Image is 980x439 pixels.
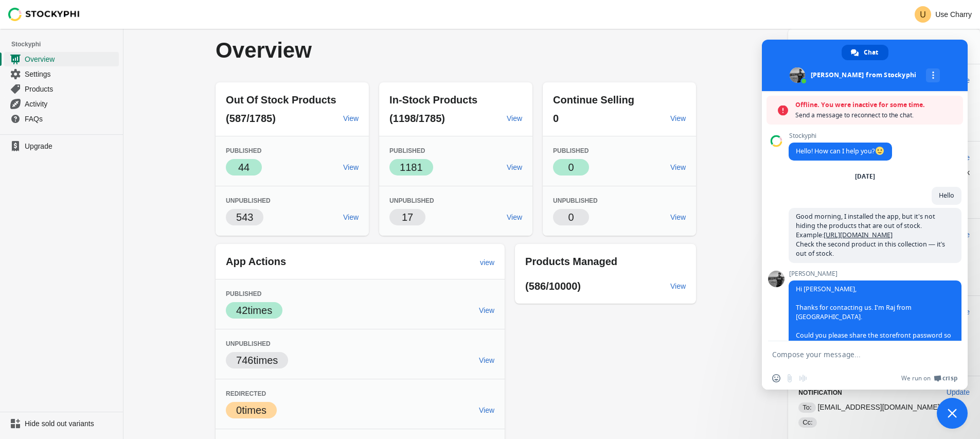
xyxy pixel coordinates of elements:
[343,114,359,122] span: View
[25,54,117,64] span: Overview
[670,282,686,290] span: View
[389,94,477,106] span: In-Stock Products
[475,351,498,370] a: View
[339,109,363,128] a: View
[789,132,892,139] span: Stockyphi
[226,94,336,106] span: Out Of Stock Products
[947,388,970,396] span: Update
[4,66,119,81] a: Settings
[8,8,80,21] img: Stockyphi
[343,163,359,171] span: View
[553,197,598,204] span: Unpublished
[772,374,780,382] span: Insert an emoji
[503,158,526,177] a: View
[507,213,522,221] span: View
[226,256,286,267] span: App Actions
[796,147,885,155] span: Hello! How can I help you?
[25,84,117,94] span: Products
[475,401,498,419] a: View
[568,162,574,173] span: 0
[901,374,931,382] span: We run on
[226,113,276,124] span: (587/1785)
[4,139,119,153] a: Upgrade
[339,158,363,177] a: View
[920,10,926,19] text: U
[400,162,423,173] span: 1181
[476,253,498,272] a: view
[25,114,117,124] span: FAQs
[503,208,526,226] a: View
[226,147,261,154] span: Published
[915,6,931,23] span: Avatar with initials U
[824,231,893,239] a: [URL][DOMAIN_NAME]
[343,213,359,221] span: View
[666,208,690,226] a: View
[236,212,253,223] span: 543
[666,109,690,128] a: View
[4,111,119,126] a: FAQs
[666,277,690,295] a: View
[942,383,974,401] button: Update
[4,96,119,111] a: Activity
[935,10,972,19] p: Use Charry
[666,158,690,177] a: View
[236,355,278,366] span: 746 times
[553,113,559,124] span: 0
[798,389,938,397] h3: Notification
[670,114,686,122] span: View
[238,162,250,173] span: 44
[795,110,958,120] span: Send a message to reconnect to the chat.
[25,418,117,429] span: Hide sold out variants
[11,39,123,49] span: Stockyphi
[479,356,494,364] span: View
[939,191,954,200] span: Hello
[525,280,581,292] span: (586/10000)
[4,81,119,96] a: Products
[796,212,945,258] span: Good morning, I installed the app, but it’s not hiding the products that are out of stock. Exampl...
[389,197,434,204] span: Unpublished
[475,301,498,320] a: View
[942,374,957,382] span: Crisp
[937,398,968,429] a: Close chat
[25,69,117,79] span: Settings
[389,147,425,154] span: Published
[226,197,271,204] span: Unpublished
[236,405,266,416] span: 0 times
[389,113,445,124] span: (1198/1785)
[864,45,878,60] span: Chat
[25,99,117,109] span: Activity
[226,290,261,297] span: Published
[226,340,271,347] span: Unpublished
[4,416,119,431] a: Hide sold out variants
[480,258,494,267] span: view
[226,390,266,397] span: Redirected
[507,114,522,122] span: View
[402,210,413,224] p: 17
[670,213,686,221] span: View
[479,306,494,314] span: View
[525,256,617,267] span: Products Managed
[772,341,937,367] textarea: Compose your message...
[25,141,117,151] span: Upgrade
[842,45,888,60] a: Chat
[507,163,522,171] span: View
[670,163,686,171] span: View
[339,208,363,226] a: View
[503,109,526,128] a: View
[236,305,272,316] span: 42 times
[568,212,574,223] span: 0
[795,100,958,110] span: Offline. You were inactive for some time.
[911,4,976,25] button: Avatar with initials UUse Charry
[789,270,961,277] span: [PERSON_NAME]
[798,402,815,413] span: To:
[855,173,875,180] div: [DATE]
[553,147,589,154] span: Published
[798,402,970,413] p: [EMAIL_ADDRESS][DOMAIN_NAME]
[4,51,119,66] a: Overview
[798,417,817,428] span: Cc:
[479,406,494,414] span: View
[796,285,954,386] span: Hi [PERSON_NAME], Thanks for contacting us. I'm Raj from [GEOGRAPHIC_DATA]. Could you please shar...
[216,39,500,62] p: Overview
[901,374,957,382] a: We run onCrisp
[553,94,634,106] span: Continue Selling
